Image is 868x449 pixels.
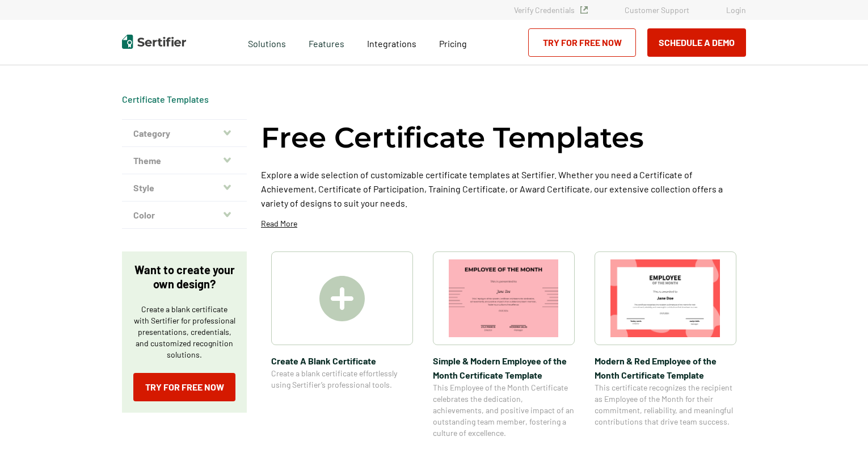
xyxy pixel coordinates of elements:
[439,35,467,49] a: Pricing
[261,167,746,210] p: Explore a wide selection of customizable certificate templates at Sertifier. Whether you need a C...
[595,382,736,427] span: This certificate recognizes the recipient as Employee of the Month for their commitment, reliabil...
[122,94,209,104] a: Certificate Templates
[433,354,575,382] span: Simple & Modern Employee of the Month Certificate Template
[271,368,413,391] span: Create a blank certificate effortlessly using Sertifier’s professional tools.
[449,259,559,337] img: Simple & Modern Employee of the Month Certificate Template
[133,304,235,360] p: Create a blank certificate with Sertifier for professional presentations, credentials, and custom...
[433,382,575,439] span: This Employee of the Month Certificate celebrates the dedication, achievements, and positive impa...
[433,251,575,439] a: Simple & Modern Employee of the Month Certificate TemplateSimple & Modern Employee of the Month C...
[439,38,467,49] span: Pricing
[122,202,247,229] button: Color
[625,5,689,15] a: Customer Support
[122,147,247,174] button: Theme
[367,35,416,49] a: Integrations
[319,276,365,321] img: Create A Blank Certificate
[580,6,588,14] img: Verified
[122,94,209,105] div: Breadcrumb
[271,354,413,368] span: Create A Blank Certificate
[367,38,416,49] span: Integrations
[726,5,746,15] a: Login
[122,35,186,49] img: Sertifier | Digital Credentialing Platform
[261,218,297,229] p: Read More
[133,263,235,291] p: Want to create your own design?
[122,174,247,202] button: Style
[595,354,736,382] span: Modern & Red Employee of the Month Certificate Template
[595,251,736,439] a: Modern & Red Employee of the Month Certificate TemplateModern & Red Employee of the Month Certifi...
[261,119,644,156] h1: Free Certificate Templates
[122,120,247,147] button: Category
[528,28,636,57] a: Try for Free Now
[610,259,720,337] img: Modern & Red Employee of the Month Certificate Template
[514,5,588,15] a: Verify Credentials
[133,373,235,401] a: Try for Free Now
[309,35,344,49] span: Features
[248,35,286,49] span: Solutions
